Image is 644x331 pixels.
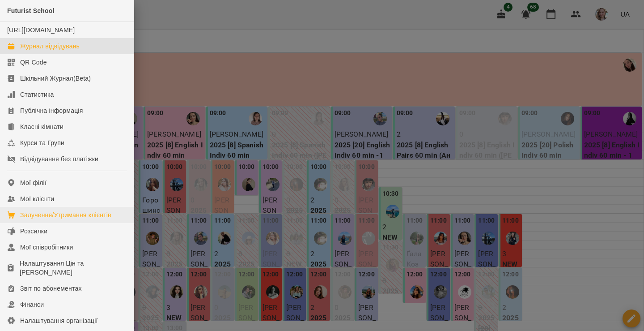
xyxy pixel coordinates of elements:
div: Звіт по абонементах [20,284,82,293]
div: QR Code [20,58,47,67]
div: Статистика [20,90,54,99]
div: Розсилки [20,227,47,236]
div: Журнал відвідувань [20,42,80,51]
div: Публічна інформація [20,106,83,115]
div: Шкільний Журнал(Beta) [20,74,91,83]
div: Мої філії [20,178,47,187]
div: Мої клієнти [20,194,54,203]
div: Налаштування Цін та [PERSON_NAME] [20,259,127,277]
div: Відвідування без платіжки [20,155,98,163]
div: Залучення/Утримання клієнтів [20,211,111,219]
a: [URL][DOMAIN_NAME] [7,26,75,34]
div: Фінанси [20,300,44,309]
span: Futurist School [7,7,55,14]
div: Курси та Групи [20,138,64,147]
div: Налаштування організації [20,316,98,325]
div: Класні кімнати [20,122,64,131]
div: Мої співробітники [20,243,73,252]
